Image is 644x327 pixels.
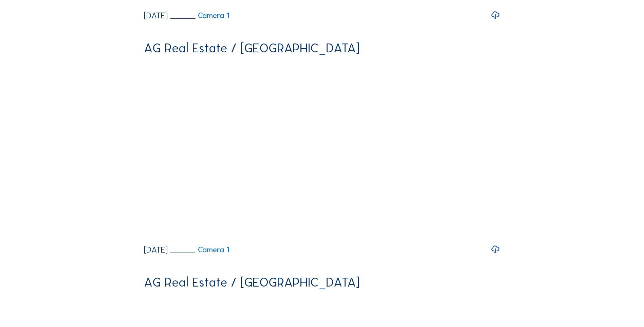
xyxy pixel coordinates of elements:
a: Camera 1 [170,12,229,20]
div: [DATE] [144,12,168,20]
a: Camera 1 [170,246,229,254]
div: AG Real Estate / [GEOGRAPHIC_DATA] [144,276,360,289]
video: Your browser does not support the video tag. [144,61,500,239]
div: [DATE] [144,246,168,254]
div: AG Real Estate / [GEOGRAPHIC_DATA] [144,42,360,55]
